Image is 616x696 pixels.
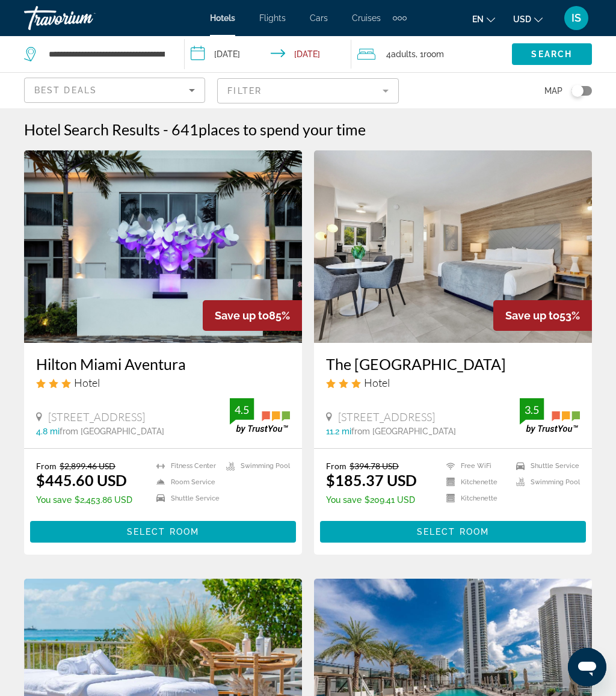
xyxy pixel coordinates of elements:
[571,12,581,24] span: IS
[351,36,512,72] button: Travelers: 4 adults, 0 children
[423,49,444,59] span: Room
[150,461,220,471] li: Fitness Center
[34,83,195,97] mat-select: Sort by
[24,120,160,138] h1: Hotel Search Results
[472,10,495,28] button: Change language
[510,461,580,471] li: Shuttle Service
[440,493,510,504] li: Kitchenette
[60,461,115,471] del: $2,899.46 USD
[326,355,580,373] a: The [GEOGRAPHIC_DATA]
[220,461,290,471] li: Swimming Pool
[30,521,296,543] button: Select Room
[210,13,235,23] a: Hotels
[259,13,286,23] a: Flights
[60,427,164,436] span: from [GEOGRAPHIC_DATA]
[520,402,544,417] div: 3.5
[314,150,592,343] img: Hotel image
[531,49,572,59] span: Search
[364,376,390,389] span: Hotel
[30,524,296,537] a: Select Room
[74,376,100,389] span: Hotel
[217,78,398,104] button: Filter
[338,410,435,423] span: [STREET_ADDRESS]
[320,524,586,537] a: Select Room
[230,402,254,417] div: 4.5
[320,521,586,543] button: Select Room
[417,527,489,537] span: Select Room
[568,648,606,686] iframe: Botón para iniciar la ventana de mensajería
[472,14,484,24] span: en
[36,355,290,373] a: Hilton Miami Aventura
[510,477,580,487] li: Swimming Pool
[391,49,416,59] span: Adults
[350,461,399,471] del: $394.78 USD
[150,493,220,504] li: Shuttle Service
[163,120,168,138] span: -
[171,120,366,138] h2: 641
[203,300,302,331] div: 85%
[185,36,351,72] button: Check-in date: Sep 19, 2025 Check-out date: Sep 21, 2025
[440,477,510,487] li: Kitchenette
[24,150,302,343] img: Hotel image
[326,427,351,436] span: 11.2 mi
[520,398,580,434] img: trustyou-badge.svg
[36,427,60,436] span: 4.8 mi
[393,8,407,28] button: Extra navigation items
[36,461,57,471] span: From
[513,10,543,28] button: Change currency
[351,427,456,436] span: from [GEOGRAPHIC_DATA]
[505,309,559,322] span: Save up to
[215,309,269,322] span: Save up to
[326,471,417,489] ins: $185.37 USD
[24,2,144,34] a: Travorium
[440,461,510,471] li: Free WiFi
[310,13,328,23] a: Cars
[150,477,220,487] li: Room Service
[386,46,416,63] span: 4
[36,471,127,489] ins: $445.60 USD
[36,376,290,389] div: 3 star Hotel
[199,120,366,138] span: places to spend your time
[416,46,444,63] span: , 1
[326,376,580,389] div: 3 star Hotel
[326,461,346,471] span: From
[34,85,97,95] span: Best Deals
[127,527,199,537] span: Select Room
[326,495,417,505] p: $209.41 USD
[493,300,592,331] div: 53%
[36,495,72,505] span: You save
[48,410,145,423] span: [STREET_ADDRESS]
[326,495,362,505] span: You save
[36,495,132,505] p: $2,453.86 USD
[352,13,381,23] a: Cruises
[544,82,562,99] span: Map
[230,398,290,434] img: trustyou-badge.svg
[513,14,531,24] span: USD
[512,43,592,65] button: Search
[562,85,592,96] button: Toggle map
[561,5,592,31] button: User Menu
